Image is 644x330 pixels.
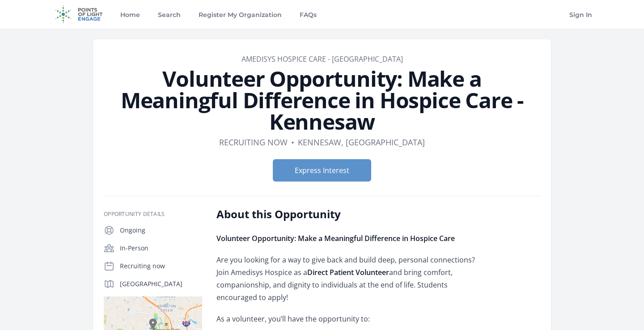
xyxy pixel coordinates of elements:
h3: Opportunity Details [104,211,202,218]
strong: Direct Patient Volunteer [307,267,389,277]
strong: Volunteer Opportunity: Make a Meaningful Difference in Hospice Care [216,233,455,243]
dd: Kennesaw, [GEOGRAPHIC_DATA] [298,136,425,148]
p: In-Person [120,244,202,253]
p: [GEOGRAPHIC_DATA] [120,279,202,288]
a: Amedisys Hospice Care - [GEOGRAPHIC_DATA] [241,54,403,64]
p: Ongoing [120,226,202,235]
p: As a volunteer, you’ll have the opportunity to: [216,313,478,325]
p: Are you looking for a way to give back and build deep, personal connections? Join Amedisys Hospic... [216,254,478,304]
dd: Recruiting now [219,136,288,148]
h1: Volunteer Opportunity: Make a Meaningful Difference in Hospice Care - Kennesaw [104,68,540,132]
h2: About this Opportunity [216,207,478,221]
button: Express Interest [273,159,371,182]
div: • [291,136,294,148]
p: Recruiting now [120,262,202,271]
